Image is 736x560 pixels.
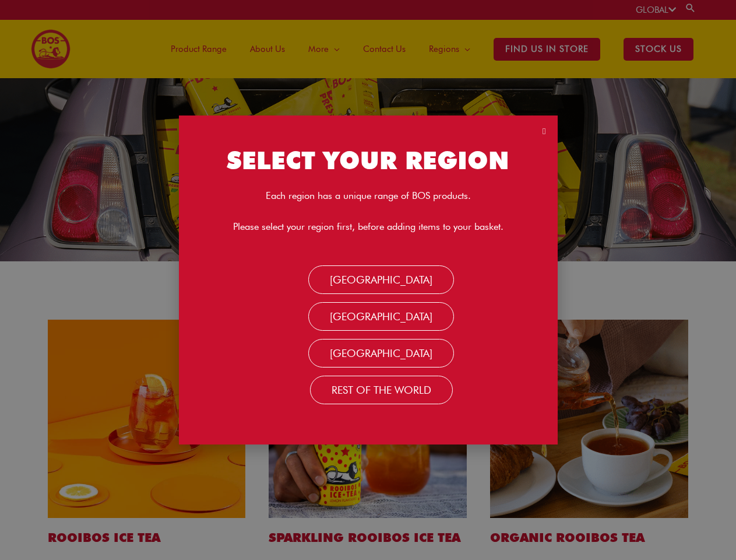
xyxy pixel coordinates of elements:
[308,265,454,293] a: [GEOGRAPHIC_DATA]
[191,219,546,234] p: Please select your region first, before adding items to your basket.
[308,339,454,367] a: [GEOGRAPHIC_DATA]
[191,188,546,203] p: Each region has a unique range of BOS products.
[191,272,546,398] nav: Menu
[310,376,453,404] a: Rest Of the World
[308,302,454,330] a: [GEOGRAPHIC_DATA]
[191,145,546,177] h2: SELECT YOUR REGION
[543,127,545,136] a: Close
